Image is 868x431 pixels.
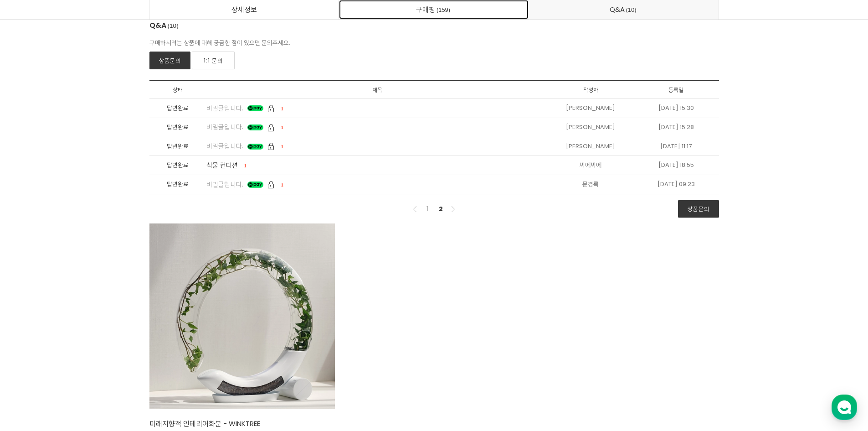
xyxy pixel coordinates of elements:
[206,123,480,132] a: 비밀글입니다. 1
[206,122,243,131] span: 비밀글입니다.
[548,156,634,175] li: 씨에씨에
[149,52,190,69] a: 상품문의
[658,104,694,113] div: [DATE] 15:30
[281,125,284,130] span: 1
[149,142,206,151] div: 답변완료
[149,123,206,132] div: 답변완료
[548,81,634,99] li: 작성자
[149,419,335,428] h2: 미래지향적 인테리어화분 - WINKTREE
[3,289,60,312] a: 홈
[206,161,238,170] span: 식물 컨디션
[29,303,34,310] span: 홈
[281,106,284,111] span: 1
[118,289,175,312] a: 설정
[247,105,263,112] img: npay-icon-35@2x.png
[658,161,694,170] div: [DATE] 18:55
[660,142,692,151] div: [DATE] 11:17
[149,104,206,113] div: 답변완료
[206,142,480,151] a: 비밀글입니다. 1
[149,81,206,99] li: 상태
[192,52,235,69] a: 1:1 문의
[633,81,719,99] li: 등록일
[149,161,206,170] div: 답변완료
[206,161,480,170] a: 식물 컨디션 1
[206,81,548,99] li: 제목
[548,175,634,194] li: 문경록
[83,303,94,311] span: 대화
[149,38,719,48] div: 구매하시려는 상품에 대해 궁금한 점이 있으면 문의주세요.
[435,5,452,15] span: 159
[247,125,263,131] img: npay-icon-35@2x.png
[247,182,263,188] img: npay-icon-35@2x.png
[206,104,243,113] span: 비밀글입니다.
[244,163,247,168] span: 1
[206,104,480,113] a: 비밀글입니다. 1
[658,123,694,132] div: [DATE] 15:28
[149,180,206,189] div: 답변완료
[436,203,447,214] a: 2
[149,20,180,38] div: Q&A
[678,200,719,218] a: 상품문의
[60,289,118,312] a: 대화
[247,144,263,150] img: npay-icon-35@2x.png
[281,144,284,149] span: 1
[141,303,152,310] span: 설정
[206,180,480,189] a: 비밀글입니다. 1
[548,118,634,137] li: [PERSON_NAME]
[548,137,634,156] li: [PERSON_NAME]
[166,21,180,31] span: 10
[625,5,638,15] span: 10
[657,180,695,189] div: [DATE] 09:23
[206,141,243,151] span: 비밀글입니다.
[422,203,433,214] a: 1
[281,182,284,187] span: 1
[548,99,634,118] li: [PERSON_NAME]
[206,180,243,189] span: 비밀글입니다.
